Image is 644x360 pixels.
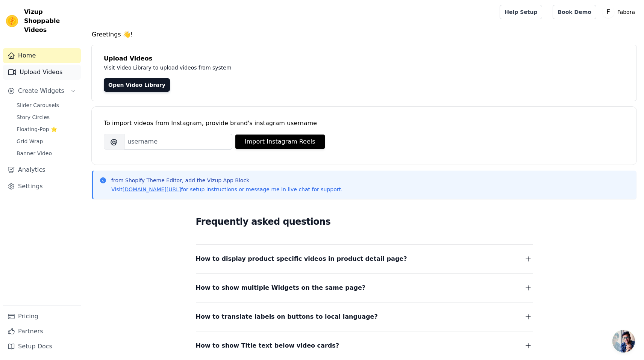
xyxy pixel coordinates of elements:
[3,65,81,80] a: Upload Videos
[196,312,533,322] button: How to translate labels on buttons to local language?
[12,148,81,159] a: Banner Video
[12,124,81,135] a: Floating-Pop ⭐
[614,5,638,19] p: Fabora
[17,126,57,133] span: Floating-Pop ⭐
[17,138,43,145] span: Grid Wrap
[196,312,378,322] span: How to translate labels on buttons to local language?
[3,162,81,177] a: Analytics
[196,283,533,293] button: How to show multiple Widgets on the same page?
[24,8,78,35] span: Vizup Shoppable Videos
[17,101,59,109] span: Slider Carousels
[123,186,181,192] a: [DOMAIN_NAME][URL]
[500,5,542,19] a: Help Setup
[606,8,610,16] text: F
[104,134,124,150] span: @
[92,30,636,39] h4: Greetings 👋!
[104,119,624,128] div: To import videos from Instagram, provide brand's instagram username
[12,112,81,123] a: Story Circles
[17,113,50,121] span: Story Circles
[3,179,81,194] a: Settings
[3,309,81,324] a: Pricing
[104,54,624,63] h4: Upload Videos
[553,5,596,19] a: Book Demo
[602,5,638,19] button: F Fabora
[196,340,533,351] button: How to show Title text below video cards?
[6,15,18,27] img: Vizup
[196,283,366,293] span: How to show multiple Widgets on the same page?
[3,324,81,339] a: Partners
[196,214,533,229] h2: Frequently asked questions
[12,100,81,110] a: Slider Carousels
[124,134,232,150] input: username
[196,340,339,351] span: How to show Title text below video cards?
[104,78,170,92] a: Open Video Library
[196,254,533,264] button: How to display product specific videos in product detail page?
[3,48,81,63] a: Home
[612,330,635,352] div: Open chat
[111,177,342,184] p: from Shopify Theme Editor, add the Vizup App Block
[3,339,81,354] a: Setup Docs
[111,186,342,193] p: Visit for setup instructions or message me in live chat for support.
[12,136,81,147] a: Grid Wrap
[3,83,81,98] button: Create Widgets
[104,63,441,72] p: Visit Video Library to upload videos from system
[196,254,407,264] span: How to display product specific videos in product detail page?
[235,135,325,149] button: Import Instagram Reels
[18,86,64,95] span: Create Widgets
[17,150,52,157] span: Banner Video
